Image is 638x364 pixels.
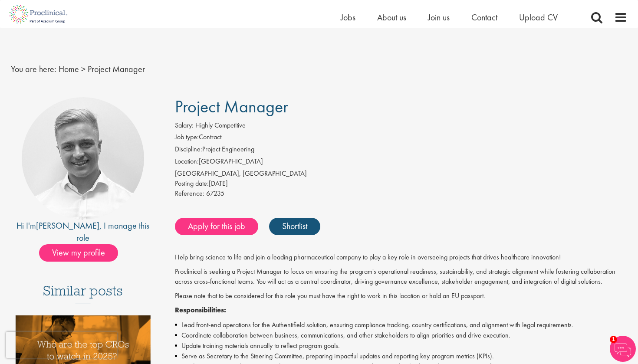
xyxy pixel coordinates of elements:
div: [GEOGRAPHIC_DATA], [GEOGRAPHIC_DATA] [175,169,628,179]
a: Apply for this job [175,218,258,235]
a: Upload CV [519,12,558,23]
img: Chatbot [610,336,636,362]
a: breadcrumb link [59,63,79,75]
iframe: reCAPTCHA [6,332,117,358]
div: [DATE] [175,179,628,189]
a: View my profile [39,246,127,257]
p: Proclinical is seeking a Project Manager to focus on ensuring the program's operational readiness... [175,267,628,287]
span: View my profile [39,244,118,262]
span: > [81,63,86,75]
a: Join us [428,12,450,23]
span: 1 [610,336,617,343]
li: Contract [175,132,628,144]
a: Shortlist [269,218,320,235]
a: About us [377,12,406,23]
li: [GEOGRAPHIC_DATA] [175,157,628,169]
span: Posting date: [175,179,209,188]
span: Project Manager [175,95,288,118]
label: Job type: [175,132,199,142]
label: Reference: [175,189,204,199]
li: Lead front-end operations for the Authentifield solution, ensuring compliance tracking, country c... [175,320,628,330]
label: Discipline: [175,144,202,154]
p: Please note that to be considered for this role you must have the right to work in this location ... [175,291,628,301]
li: Serve as Secretary to the Steering Committee, preparing impactful updates and reporting key progr... [175,351,628,361]
h3: Similar posts [43,283,123,304]
a: Contact [471,12,497,23]
div: Hi I'm , I manage this role [11,220,155,244]
span: Project Manager [88,63,145,75]
li: Project Engineering [175,144,628,157]
span: 67235 [206,189,224,198]
li: Update training materials annually to reflect program goals. [175,341,628,351]
span: You are here: [11,63,56,75]
strong: Responsibilities: [175,305,226,315]
img: imeage of recruiter Joshua Bye [22,97,144,220]
span: Highly Competitive [195,121,246,130]
li: Coordinate collaboration between business, communications, and other stakeholders to align priori... [175,330,628,341]
label: Salary: [175,121,194,131]
a: [PERSON_NAME] [36,220,99,231]
a: Jobs [341,12,355,23]
p: Help bring science to life and join a leading pharmaceutical company to play a key role in overse... [175,253,628,262]
label: Location: [175,157,199,167]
